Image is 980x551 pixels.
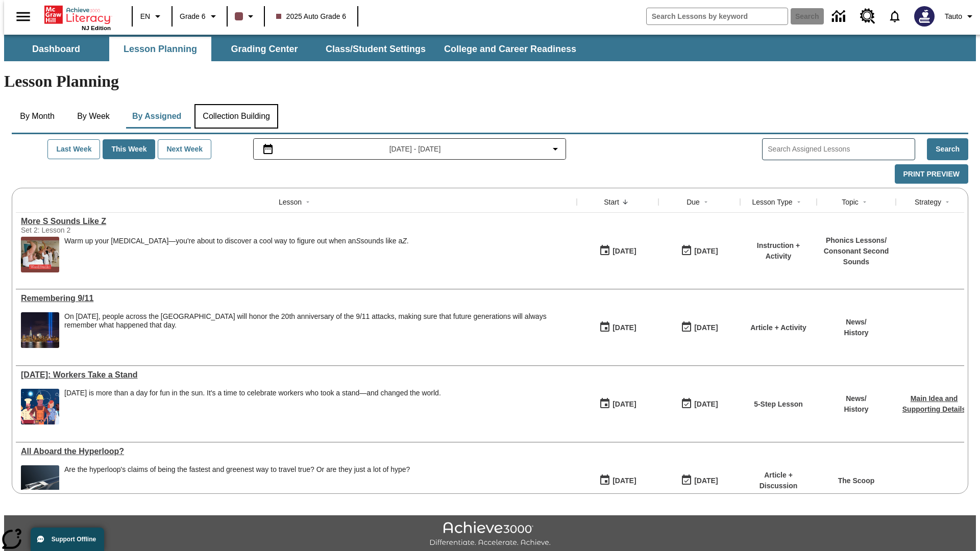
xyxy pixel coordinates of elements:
button: Next Week [158,139,211,159]
button: Sort [859,196,871,208]
div: Lesson [279,197,302,207]
button: 09/01/25: Last day the lesson can be accessed [677,241,721,261]
button: 09/01/25: Last day the lesson can be accessed [677,318,721,337]
div: [DATE] is more than a day for fun in the sun. It's a time to celebrate workers who took a stand—a... [64,389,441,397]
div: Labor Day is more than a day for fun in the sun. It's a time to celebrate workers who took a stan... [64,389,441,424]
div: [DATE] [694,398,718,411]
div: Topic [842,197,859,207]
button: Open side menu [8,2,38,32]
div: Start [604,197,619,207]
button: 07/21/25: First time the lesson was available [596,471,640,490]
button: Class color is dark brown. Change class color [231,7,261,26]
p: Phonics Lessons / [822,235,891,246]
div: All Aboard the Hyperloop? [21,447,572,456]
p: History [844,404,868,415]
button: 09/01/25: First time the lesson was available [596,318,640,337]
input: search field [647,8,788,24]
img: New York City Tribute in Light from Liberty State Park, New Jersey [21,312,59,348]
button: By Week [68,104,119,129]
p: Article + Discussion [745,470,812,491]
div: More S Sounds Like Z [21,217,572,226]
img: Achieve3000 Differentiate Accelerate Achieve [429,521,551,547]
button: Lesson Planning [109,37,211,61]
p: The Scoop [838,475,875,486]
div: Are the hyperloop's claims of being the fastest and greenest way to travel true? Or are they just... [64,465,410,474]
div: Due [687,197,700,207]
button: Sort [619,196,631,208]
button: This Week [103,139,155,159]
button: Grading Center [213,37,315,61]
a: Resource Center, Will open in new tab [854,3,881,30]
p: News / [844,393,868,404]
button: By Month [12,104,63,129]
button: Search [927,138,968,160]
a: Remembering 9/11, Lessons [21,294,572,303]
button: Profile/Settings [941,7,980,26]
p: 5-Step Lesson [754,399,803,410]
div: Are the hyperloop's claims of being the fastest and greenest way to travel true? Or are they just... [64,465,410,501]
div: Home [44,4,111,31]
button: Language: EN, Select a language [136,7,168,26]
img: A banner with a blue background shows an illustrated row of diverse men and women dressed in clot... [21,389,59,424]
button: Select a new avatar [908,3,941,30]
svg: Collapse Date Range Filter [549,143,561,155]
a: Labor Day: Workers Take a Stand, Lessons [21,370,572,380]
span: Tauto [945,11,962,22]
div: SubNavbar [4,37,585,61]
p: Warm up your [MEDICAL_DATA]—you're about to discover a cool way to figure out when an sounds like... [64,237,409,245]
p: Article + Activity [750,322,806,333]
button: Sort [941,196,953,208]
p: Instruction + Activity [745,240,812,262]
div: On September 11, 2021, people across the United States will honor the 20th anniversary of the 9/1... [64,312,572,348]
button: Support Offline [31,528,104,551]
h1: Lesson Planning [4,72,976,91]
button: Collection Building [194,104,278,129]
button: 09/07/25: Last day the lesson can be accessed [677,394,721,414]
button: Class/Student Settings [317,37,434,61]
button: Select the date range menu item [258,143,562,155]
button: College and Career Readiness [436,37,584,61]
a: More S Sounds Like Z, Lessons [21,217,572,226]
span: EN [140,11,150,22]
button: 09/01/25: First time the lesson was available [596,241,640,261]
div: [DATE] [612,321,636,334]
div: Lesson Type [752,197,792,207]
div: Labor Day: Workers Take a Stand [21,370,572,380]
img: women in a lab smell the armpits of five men [21,237,59,272]
div: SubNavbar [4,35,976,61]
div: Remembering 9/11 [21,294,572,303]
div: [DATE] [612,398,636,411]
img: Avatar [914,6,935,27]
button: Sort [302,196,314,208]
div: [DATE] [612,245,636,258]
span: Warm up your vocal cords—you're about to discover a cool way to figure out when an S sounds like ... [64,237,409,272]
button: Print Preview [895,164,968,184]
div: Strategy [915,197,941,207]
p: History [844,328,868,338]
span: [DATE] - [DATE] [389,144,441,155]
span: NJ Edition [82,25,111,31]
div: [DATE] [612,474,636,487]
a: All Aboard the Hyperloop?, Lessons [21,447,572,456]
button: Sort [793,196,805,208]
em: Z [402,237,407,245]
a: Data Center [826,3,854,31]
button: 06/30/26: Last day the lesson can be accessed [677,471,721,490]
a: Main Idea and Supporting Details [902,394,966,413]
div: Set 2: Lesson 2 [21,226,174,234]
button: By Assigned [124,104,189,129]
p: Consonant Second Sounds [822,246,891,267]
button: Sort [700,196,712,208]
input: Search Assigned Lessons [768,142,915,157]
div: [DATE] [694,474,718,487]
button: Grade: Grade 6, Select a grade [176,7,224,26]
button: Last Week [47,139,100,159]
div: On [DATE], people across the [GEOGRAPHIC_DATA] will honor the 20th anniversary of the 9/11 attack... [64,312,572,330]
span: Support Offline [52,536,96,543]
span: Grade 6 [180,11,206,22]
div: [DATE] [694,321,718,334]
em: S [356,237,360,245]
